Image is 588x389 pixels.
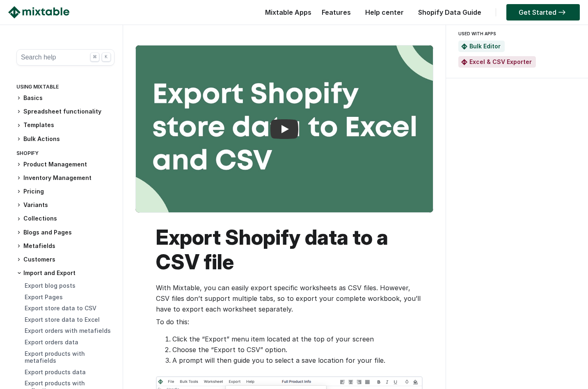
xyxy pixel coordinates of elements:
[25,293,63,300] a: Export Pages
[16,121,114,130] h3: Templates
[461,43,467,50] img: Mixtable Spreadsheet Bulk Editor App
[414,8,485,16] a: Shopify Data Guide
[25,305,96,312] a: Export store data to CSV
[172,355,421,366] li: A prompt will then guide you to select a save location for your file.
[16,214,114,223] h3: Collections
[556,10,567,15] img: arrow-right.svg
[156,225,421,274] h1: Export Shopify data to a CSV file
[16,82,114,94] div: Using Mixtable
[8,6,69,18] img: Mixtable logo
[16,135,114,143] h3: Bulk Actions
[16,242,114,250] h3: Metafields
[16,94,114,102] h3: Basics
[261,6,311,23] div: Mixtable Apps
[90,52,99,61] div: ⌘
[172,344,421,355] li: Choose the “Export to CSV” option.
[25,327,111,334] a: Export orders with metafields
[16,174,114,182] h3: Inventory Management
[16,255,114,264] h3: Customers
[25,339,78,346] a: Export orders data
[156,282,421,314] p: With Mixtable, you can easily export specific worksheets as CSV files. However, CSV files don’t s...
[25,316,100,323] a: Export store data to Excel
[25,282,76,289] a: Export blog posts
[469,58,532,65] a: Excel & CSV Exporter
[16,49,114,66] button: Search help ⌘ K
[172,334,421,344] li: Click the “Export” menu item located at the top of your screen
[25,369,86,375] a: Export products data
[16,187,114,196] h3: Pricing
[16,269,114,277] h3: Import and Export
[469,43,501,50] a: Bulk Editor
[461,59,467,65] img: Mixtable Excel & CSV Exporter App
[506,4,580,20] a: Get Started
[16,160,114,169] h3: Product Management
[318,8,355,16] a: Features
[361,8,408,16] a: Help center
[16,148,114,160] div: Shopify
[16,201,114,209] h3: Variants
[156,316,421,327] p: To do this:
[16,107,114,116] h3: Spreadsheet functionality
[25,350,85,364] a: Export products with metafields
[16,228,114,237] h3: Blogs and Pages
[458,29,572,39] div: USED WITH APPS
[102,52,111,61] div: K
